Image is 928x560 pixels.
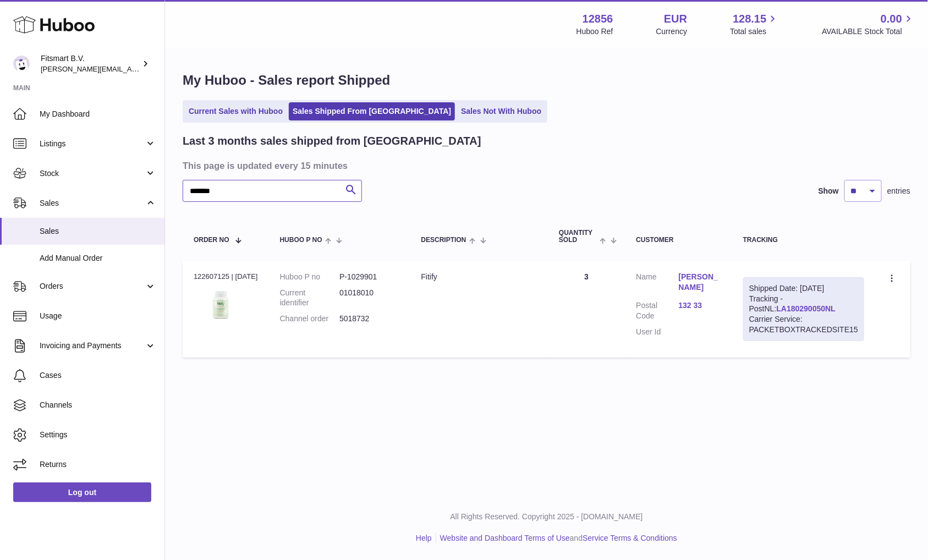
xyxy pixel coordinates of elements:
div: Customer [636,237,721,244]
div: 122607125 | [DATE] [194,272,258,282]
a: Current Sales with Huboo [185,102,287,120]
a: Service Terms & Conditions [583,534,677,542]
div: Fitsmart B.V. [41,53,140,74]
div: Tracking - PostNL: [743,277,864,341]
span: Add Manual Order [40,253,156,263]
span: Usage [40,311,156,321]
dt: Huboo P no [280,272,339,282]
li: and [436,533,677,543]
span: Description [421,237,466,244]
strong: 12856 [583,12,613,26]
span: Invoicing and Payments [40,341,145,351]
span: [PERSON_NAME][EMAIL_ADDRESS][DOMAIN_NAME] [41,64,221,73]
a: Help [416,534,432,542]
span: Returns [40,459,156,470]
span: AVAILABLE Stock Total [822,26,915,37]
p: All Rights Reserved. Copyright 2025 - [DOMAIN_NAME] [174,512,919,522]
a: Sales Not With Huboo [457,102,545,120]
dt: Name [636,272,678,295]
strong: EUR [664,12,687,26]
a: 128.15 Total sales [730,12,779,37]
h2: Last 3 months sales shipped from [GEOGRAPHIC_DATA] [183,134,481,149]
span: Stock [40,168,145,179]
img: 128561739542540.png [194,285,249,324]
div: Shipped Date: [DATE] [749,283,858,294]
span: Total sales [730,26,779,37]
span: Orders [40,281,145,292]
span: Huboo P no [280,237,322,244]
dd: P-1029901 [339,272,399,282]
span: Settings [40,430,156,440]
span: 0.00 [881,12,902,26]
a: [PERSON_NAME] [679,272,721,293]
div: Currency [656,26,688,37]
a: Sales Shipped From [GEOGRAPHIC_DATA] [289,102,455,120]
span: Quantity Sold [559,229,597,244]
span: Channels [40,400,156,410]
a: 0.00 AVAILABLE Stock Total [822,12,915,37]
dt: User Id [636,327,678,337]
div: Huboo Ref [576,26,613,37]
a: 132 33 [679,300,721,311]
span: My Dashboard [40,109,156,119]
img: jonathan@leaderoo.com [13,56,30,72]
span: Order No [194,237,229,244]
dt: Channel order [280,314,339,324]
div: Fitify [421,272,537,282]
dd: 5018732 [339,314,399,324]
div: Tracking [743,237,864,244]
span: Sales [40,226,156,237]
span: 128.15 [733,12,766,26]
a: LA180290050NL [777,304,836,313]
span: Cases [40,370,156,381]
a: Log out [13,482,151,502]
span: Sales [40,198,145,208]
label: Show [819,186,839,196]
h3: This page is updated every 15 minutes [183,160,908,172]
span: entries [887,186,910,196]
dt: Postal Code [636,300,678,321]
dt: Current identifier [280,288,339,309]
div: Carrier Service: PACKETBOXTRACKEDSITE15 [749,314,858,335]
span: Listings [40,139,145,149]
h1: My Huboo - Sales report Shipped [183,72,910,89]
dd: 01018010 [339,288,399,309]
a: Website and Dashboard Terms of Use [440,534,570,542]
td: 3 [548,261,625,358]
